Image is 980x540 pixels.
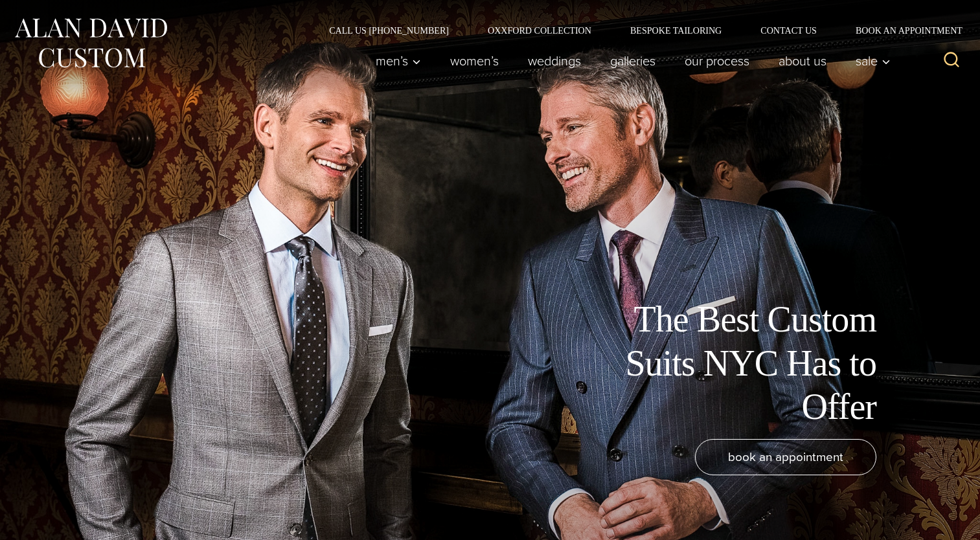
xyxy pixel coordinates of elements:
[936,45,967,76] button: View Search Form
[468,26,611,35] a: Oxxford Collection
[361,48,898,74] nav: Primary Navigation
[310,26,468,35] a: Call Us [PHONE_NUMBER]
[695,439,876,475] a: book an appointment
[13,14,168,72] img: Alan David Custom
[728,447,843,466] span: book an appointment
[764,48,841,74] a: About Us
[310,26,967,35] nav: Secondary Navigation
[611,26,741,35] a: Bespoke Tailoring
[596,48,670,74] a: Galleries
[670,48,764,74] a: Our Process
[741,26,836,35] a: Contact Us
[836,26,967,35] a: Book an Appointment
[514,48,596,74] a: weddings
[585,298,876,429] h1: The Best Custom Suits NYC Has to Offer
[856,54,891,67] span: Sale
[436,48,514,74] a: Women’s
[376,54,421,67] span: Men’s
